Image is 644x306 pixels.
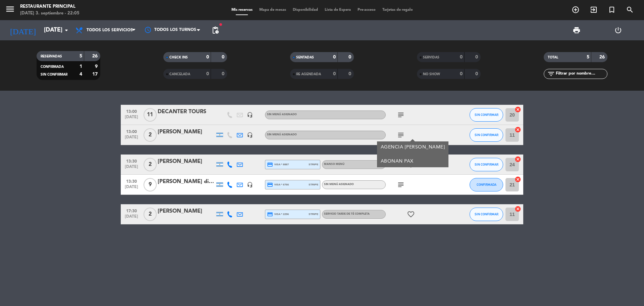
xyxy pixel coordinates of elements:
[348,55,353,59] strong: 0
[144,208,157,221] span: 2
[169,56,188,59] span: CHECK INS
[20,3,79,10] div: Restaurante Principal
[123,107,140,115] span: 13:00
[572,6,580,14] i: add_circle_outline
[41,73,67,76] span: SIN CONFIRMAR
[79,54,82,58] strong: 5
[515,206,521,212] i: cancel
[626,6,634,14] i: search
[123,135,140,143] span: [DATE]
[144,128,157,142] span: 2
[211,26,219,34] span: pending_actions
[573,26,581,34] span: print
[475,163,498,166] span: SIN CONFIRMAR
[324,163,344,166] span: MANSO MENÚ
[470,208,503,221] button: SIN CONFIRMAR
[381,144,445,165] div: AGENCIA [PERSON_NAME] ABONAN PAX
[158,157,215,166] div: [PERSON_NAME]
[475,55,479,59] strong: 0
[515,176,521,183] i: cancel
[333,72,336,76] strong: 0
[267,182,289,188] span: visa * 6766
[79,64,82,69] strong: 1
[515,156,521,163] i: cancel
[123,115,140,123] span: [DATE]
[354,8,379,12] span: Pre-acceso
[296,73,321,76] span: RE AGENDADA
[123,165,140,172] span: [DATE]
[123,157,140,165] span: 13:30
[333,55,336,59] strong: 0
[206,55,209,59] strong: 0
[79,72,82,77] strong: 4
[5,23,41,38] i: [DATE]
[41,55,62,58] span: RESERVADAS
[397,131,405,139] i: subject
[267,211,289,217] span: visa * 2296
[123,214,140,222] span: [DATE]
[5,4,15,14] i: menu
[228,8,256,12] span: Mis reservas
[470,128,503,142] button: SIN CONFIRMAR
[256,8,289,12] span: Mapa de mesas
[267,182,273,188] i: credit_card
[144,158,157,171] span: 2
[477,183,496,186] span: CONFIRMADA
[423,73,440,76] span: NO SHOW
[267,162,273,168] i: credit_card
[614,26,622,34] i: power_settings_new
[41,65,64,69] span: CONFIRMADA
[587,55,589,59] strong: 5
[87,28,133,33] span: Todos los servicios
[92,54,99,58] strong: 26
[247,132,253,138] i: headset_mic
[460,72,463,76] strong: 0
[321,8,354,12] span: Lista de Espera
[475,212,498,216] span: SIN CONFIRMAR
[515,106,521,113] i: cancel
[548,56,558,59] span: TOTAL
[470,158,503,171] button: SIN CONFIRMAR
[555,70,607,78] input: Filtrar por nombre...
[247,112,253,118] i: headset_mic
[423,56,439,59] span: SERVIDAS
[206,72,209,76] strong: 0
[222,72,226,76] strong: 0
[20,10,79,17] div: [DATE] 3. septiembre - 22:05
[324,183,354,186] span: Sin menú asignado
[309,182,318,187] span: stripe
[95,64,99,69] strong: 9
[460,55,463,59] strong: 0
[475,133,498,137] span: SIN CONFIRMAR
[309,162,318,167] span: stripe
[92,72,99,77] strong: 17
[62,26,70,34] i: arrow_drop_down
[267,162,289,168] span: visa * 8887
[547,70,555,78] i: filter_list
[475,113,498,117] span: SIN CONFIRMAR
[158,177,215,186] div: [PERSON_NAME] di [PERSON_NAME]
[169,73,190,76] span: CANCELADA
[608,6,616,14] i: turned_in_not
[219,23,223,27] span: fiber_manual_record
[289,8,321,12] span: Disponibilidad
[475,72,479,76] strong: 0
[123,185,140,192] span: [DATE]
[158,107,215,116] div: DECANTER TOURS
[407,210,415,218] i: favorite_border
[515,126,521,133] i: cancel
[144,178,157,191] span: 9
[158,128,215,136] div: [PERSON_NAME]
[379,8,416,12] span: Tarjetas de regalo
[348,72,353,76] strong: 0
[267,133,297,136] span: Sin menú asignado
[267,113,297,116] span: Sin menú asignado
[247,182,253,188] i: headset_mic
[324,213,370,215] span: SERVICIO TARDE DE TÉ COMPLETA
[309,212,318,216] span: stripe
[144,108,157,122] span: 11
[397,111,405,119] i: subject
[397,181,405,189] i: subject
[5,4,15,16] button: menu
[296,56,314,59] span: SENTADAS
